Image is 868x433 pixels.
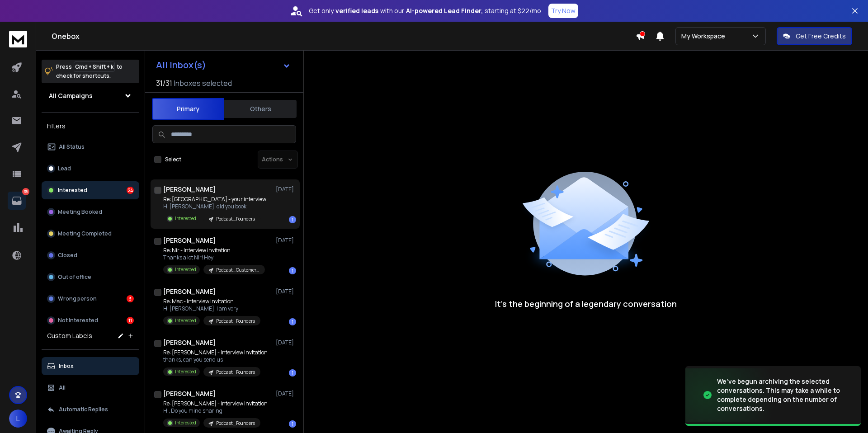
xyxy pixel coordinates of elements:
[289,420,296,428] div: 1
[42,87,139,105] button: All Campaigns
[59,384,66,391] p: All
[551,6,576,15] p: Try Now
[216,267,259,273] p: Podcast_CustomerSuccess
[216,420,255,427] p: Podcast_Founders
[796,32,846,41] p: Get Free Credits
[8,192,26,210] a: 38
[548,4,578,18] button: Try Now
[58,273,91,281] p: Out of office
[56,62,123,80] p: Press to check for shortcuts.
[216,216,255,222] p: Podcast_Founders
[58,317,98,324] p: Not Interested
[156,78,172,89] span: 31 / 31
[42,138,139,156] button: All Status
[58,295,97,302] p: Wrong person
[74,61,115,72] span: Cmd + Shift + k
[163,349,268,356] p: Re: [PERSON_NAME] - Interview invitation
[276,237,296,244] p: [DATE]
[163,287,216,296] h1: [PERSON_NAME]
[59,362,74,370] p: Inbox
[42,181,139,199] button: Interested24
[276,288,296,295] p: [DATE]
[289,267,296,274] div: 1
[149,56,298,74] button: All Inbox(s)
[127,187,134,194] div: 24
[58,165,71,172] p: Lead
[163,298,260,305] p: Re: Mac - Interview invitation
[309,6,541,15] p: Get only with our starting at $22/mo
[42,290,139,308] button: Wrong person3
[58,230,112,237] p: Meeting Completed
[335,6,378,15] strong: verified leads
[42,160,139,178] button: Lead
[49,91,93,100] h1: All Campaigns
[47,331,92,340] h3: Custom Labels
[717,377,850,413] div: We've begun archiving the selected conversations. This may take a while to complete depending on ...
[174,78,232,89] h3: Inboxes selected
[406,6,483,15] strong: AI-powered Lead Finder,
[58,208,102,216] p: Meeting Booked
[175,215,196,222] p: Interested
[22,188,29,195] p: 38
[59,406,108,413] p: Automatic Replies
[58,187,87,194] p: Interested
[685,368,776,422] img: image
[163,407,268,414] p: Hi, Do you mind sharing
[42,225,139,243] button: Meeting Completed
[59,143,85,151] p: All Status
[9,409,27,428] button: L
[127,295,134,302] div: 3
[175,266,196,273] p: Interested
[42,268,139,286] button: Out of office
[216,369,255,376] p: Podcast_Founders
[42,120,139,132] h3: Filters
[175,368,196,375] p: Interested
[276,186,296,193] p: [DATE]
[52,31,636,42] h1: Onebox
[42,246,139,264] button: Closed
[276,390,296,397] p: [DATE]
[163,254,265,261] p: Thanks a lot Nir! Hey
[42,400,139,419] button: Automatic Replies
[289,216,296,223] div: 1
[276,339,296,346] p: [DATE]
[156,61,206,70] h1: All Inbox(s)
[163,236,216,245] h1: [PERSON_NAME]
[58,252,77,259] p: Closed
[163,305,260,312] p: Hi [PERSON_NAME], I am very
[152,98,224,120] button: Primary
[289,369,296,377] div: 1
[495,297,677,310] p: It’s the beginning of a legendary conversation
[777,27,852,45] button: Get Free Credits
[42,357,139,375] button: Inbox
[224,99,297,119] button: Others
[216,318,255,325] p: Podcast_Founders
[163,356,268,363] p: thanks, can you send us
[127,317,134,324] div: 11
[175,317,196,324] p: Interested
[42,203,139,221] button: Meeting Booked
[681,32,729,41] p: My Workspace
[289,318,296,325] div: 1
[42,311,139,329] button: Not Interested11
[175,419,196,426] p: Interested
[42,379,139,397] button: All
[163,338,216,347] h1: [PERSON_NAME]
[163,389,216,398] h1: [PERSON_NAME]
[163,196,266,203] p: Re: [GEOGRAPHIC_DATA] - your interview
[163,185,216,194] h1: [PERSON_NAME]
[165,156,181,163] label: Select
[163,203,266,210] p: Hi [PERSON_NAME], did you book
[163,247,265,254] p: Re: Nir - Interview invitation
[9,31,27,47] img: logo
[163,400,268,407] p: Re: [PERSON_NAME] - Interview invitation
